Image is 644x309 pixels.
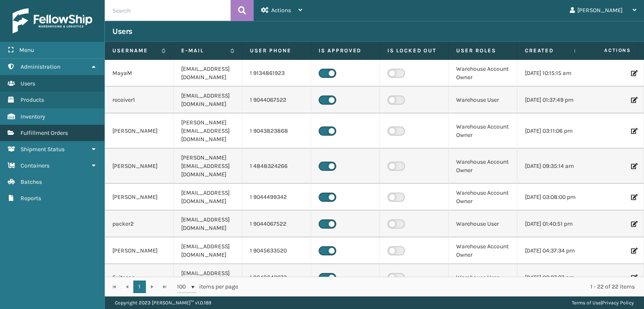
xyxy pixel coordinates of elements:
[174,184,242,211] td: [EMAIL_ADDRESS][DOMAIN_NAME]
[242,60,311,87] td: 1 9134861923
[112,26,132,36] h3: Users
[631,163,636,169] i: Edit
[517,237,586,264] td: [DATE] 04:37:34 pm
[572,296,634,309] div: |
[242,87,311,113] td: 1 9044067522
[105,87,174,113] td: receiver1
[578,44,636,57] span: Actions
[517,60,586,87] td: [DATE] 10:15:15 am
[21,113,45,120] span: Inventory
[456,47,509,54] label: User Roles
[631,194,636,200] i: Edit
[449,184,517,211] td: Warehouse Account Owner
[631,70,636,76] i: Edit
[105,60,174,87] td: MayaM
[250,47,303,54] label: User phone
[19,46,34,54] span: Menu
[631,275,636,281] i: Edit
[13,8,92,33] img: logo
[517,211,586,237] td: [DATE] 01:40:51 pm
[631,128,636,134] i: Edit
[21,80,35,87] span: Users
[105,264,174,291] td: Exitscan
[242,264,311,291] td: 1 9048942673
[21,63,60,70] span: Administration
[517,113,586,149] td: [DATE] 03:11:06 pm
[105,184,174,211] td: [PERSON_NAME]
[517,264,586,291] td: [DATE] 02:07:27 pm
[177,281,238,293] span: items per page
[105,211,174,237] td: packer2
[631,221,636,227] i: Edit
[449,87,517,113] td: Warehouse User
[631,97,636,103] i: Edit
[242,184,311,211] td: 1 9044499342
[525,47,570,54] label: Created
[250,283,635,291] div: 1 - 22 of 22 items
[572,300,601,306] a: Terms of Use
[631,248,636,254] i: Edit
[174,237,242,264] td: [EMAIL_ADDRESS][DOMAIN_NAME]
[105,149,174,184] td: [PERSON_NAME]
[449,264,517,291] td: Warehouse User
[133,281,146,293] a: 1
[115,296,211,309] p: Copyright 2023 [PERSON_NAME]™ v 1.0.189
[174,211,242,237] td: [EMAIL_ADDRESS][DOMAIN_NAME]
[242,149,311,184] td: 1 4848324266
[174,87,242,113] td: [EMAIL_ADDRESS][DOMAIN_NAME]
[105,237,174,264] td: [PERSON_NAME]
[21,129,68,136] span: Fulfillment Orders
[602,300,634,306] a: Privacy Policy
[449,149,517,184] td: Warehouse Account Owner
[449,60,517,87] td: Warehouse Account Owner
[517,184,586,211] td: [DATE] 03:08:00 pm
[319,47,372,54] label: Is Approved
[517,87,586,113] td: [DATE] 01:37:49 pm
[174,113,242,149] td: [PERSON_NAME][EMAIL_ADDRESS][DOMAIN_NAME]
[387,47,441,54] label: Is Locked Out
[242,211,311,237] td: 1 9044067522
[177,283,190,291] span: 100
[181,47,226,54] label: E-mail
[105,113,174,149] td: [PERSON_NAME]
[21,162,49,169] span: Containers
[21,195,41,202] span: Reports
[174,60,242,87] td: [EMAIL_ADDRESS][DOMAIN_NAME]
[21,96,44,103] span: Products
[21,146,65,153] span: Shipment Status
[174,264,242,291] td: [EMAIL_ADDRESS][DOMAIN_NAME]
[242,237,311,264] td: 1 9045633520
[242,113,311,149] td: 1 9043823868
[517,149,586,184] td: [DATE] 09:35:14 am
[449,237,517,264] td: Warehouse Account Owner
[449,211,517,237] td: Warehouse User
[174,149,242,184] td: [PERSON_NAME][EMAIL_ADDRESS][DOMAIN_NAME]
[271,7,291,14] span: Actions
[112,47,157,54] label: Username
[21,178,42,185] span: Batches
[449,113,517,149] td: Warehouse Account Owner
